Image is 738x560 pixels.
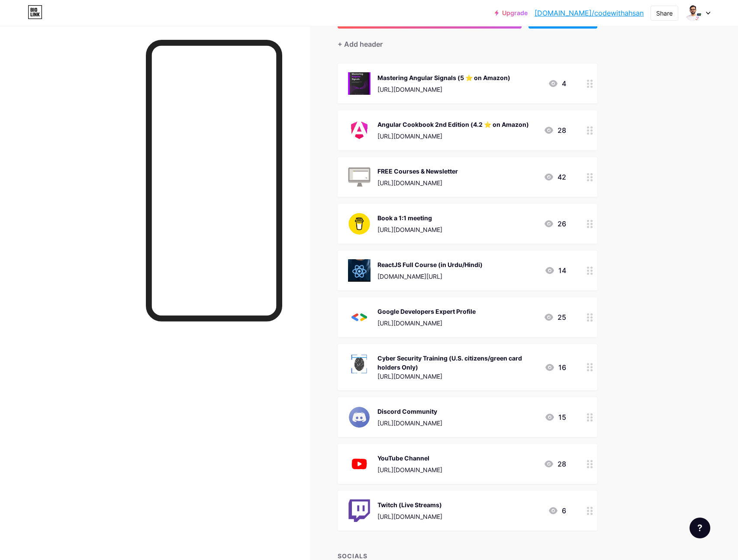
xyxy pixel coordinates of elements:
div: [URL][DOMAIN_NAME] [377,178,458,187]
div: + Add header [338,39,383,49]
img: Angular Cookbook 2nd Edition (4.2 ⭐ on Amazon) [348,119,371,142]
div: [URL][DOMAIN_NAME] [377,372,538,381]
div: ReactJS Full Course (in Urdu/Hindi) [377,260,483,269]
div: Share [656,9,673,18]
div: 42 [544,172,566,182]
div: [URL][DOMAIN_NAME] [377,418,442,428]
div: [URL][DOMAIN_NAME] [377,465,442,474]
div: 26 [544,219,566,229]
div: [URL][DOMAIN_NAME] [377,512,442,521]
img: Discord Community [348,406,371,428]
div: [DOMAIN_NAME][URL] [377,272,483,281]
div: 28 [544,459,566,469]
a: Upgrade [495,10,528,16]
div: FREE Courses & Newsletter [377,167,458,176]
div: 14 [545,265,566,276]
div: YouTube Channel [377,454,442,463]
img: ReactJS Full Course (in Urdu/Hindi) [348,259,371,282]
img: Twitch (Live Streams) [348,499,371,522]
img: Cyber Security Training (U.S. citizens/green card holders Only) [348,353,371,375]
div: Google Developers Expert Profile [377,307,476,316]
div: Book a 1:1 meeting [377,213,442,222]
div: 16 [545,362,566,373]
div: 6 [548,505,566,516]
div: [URL][DOMAIN_NAME] [377,225,442,234]
div: [URL][DOMAIN_NAME] [377,132,529,141]
div: 4 [548,78,566,89]
img: Mastering Angular Signals (5 ⭐ on Amazon) [348,72,371,95]
div: 15 [545,412,566,422]
img: YouTube Channel [348,453,371,475]
div: Angular Cookbook 2nd Edition (4.2 ⭐ on Amazon) [377,120,529,129]
div: [URL][DOMAIN_NAME] [377,85,510,94]
img: Google Developers Expert Profile [348,306,371,328]
div: Twitch (Live Streams) [377,500,442,509]
div: Discord Community [377,407,442,416]
div: [URL][DOMAIN_NAME] [377,319,476,328]
div: 25 [544,312,566,322]
div: Mastering Angular Signals (5 ⭐ on Amazon) [377,73,510,82]
img: Book a 1:1 meeting [348,212,371,235]
div: 28 [544,125,566,135]
img: FREE Courses & Newsletter [348,166,371,188]
div: Cyber Security Training (U.S. citizens/green card holders Only) [377,354,538,372]
a: [DOMAIN_NAME]/codewithahsan [535,8,644,18]
img: Muhammad Ahsan Ayaz [685,5,701,21]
